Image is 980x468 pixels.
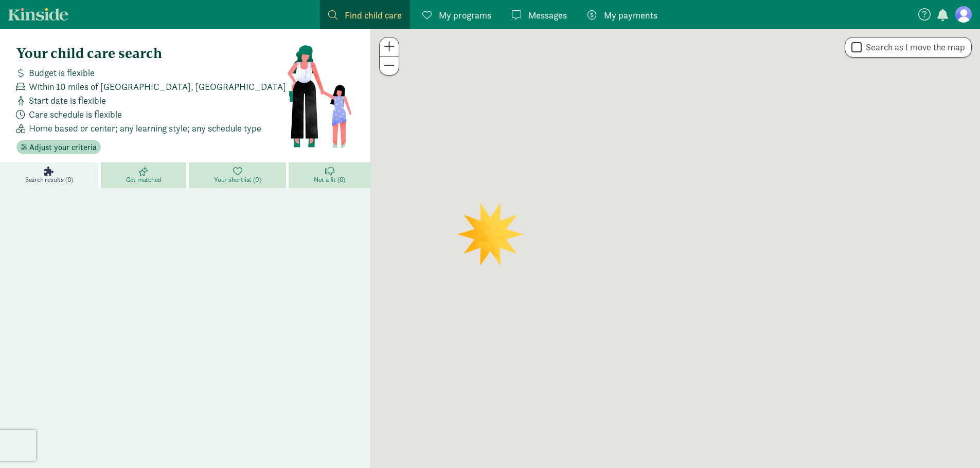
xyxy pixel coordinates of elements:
[528,8,567,22] span: Messages
[29,121,261,135] span: Home based or center; any learning style; any schedule type
[101,162,189,188] a: Get matched
[29,80,286,93] span: Within 10 miles of [GEOGRAPHIC_DATA], [GEOGRAPHIC_DATA]
[16,140,101,155] button: Adjust your criteria
[345,8,402,22] span: Find child care
[289,162,370,188] a: Not a fit (0)
[29,66,95,80] span: Budget is flexible
[29,141,97,154] span: Adjust your criteria
[439,8,491,22] span: My programs
[16,45,287,62] h4: Your child care search
[8,8,68,21] a: Kinside
[604,8,657,22] span: My payments
[667,240,684,257] div: Click to see details
[214,176,261,184] span: Your shortlist (0)
[189,162,289,188] a: Your shortlist (0)
[314,176,345,184] span: Not a fit (0)
[126,176,162,184] span: Get matched
[25,176,73,184] span: Search results (0)
[862,41,965,53] label: Search as I move the map
[29,107,122,121] span: Care schedule is flexible
[29,93,106,107] span: Start date is flexible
